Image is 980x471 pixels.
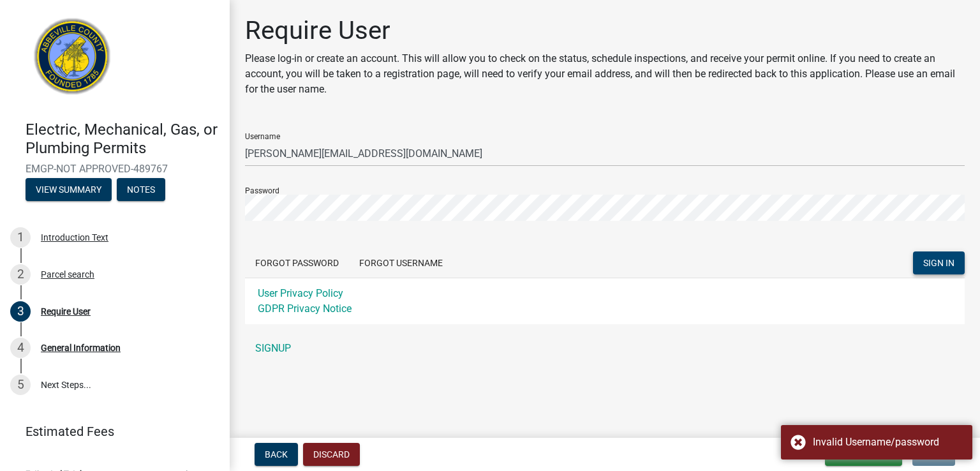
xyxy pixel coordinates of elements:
[41,233,108,242] div: Introduction Text
[10,264,31,285] div: 2
[245,251,349,274] button: Forgot Password
[26,178,112,201] button: View Summary
[10,375,31,395] div: 5
[117,178,165,201] button: Notes
[26,13,119,107] img: Abbeville County, South Carolina
[258,303,352,315] a: GDPR Privacy Notice
[913,251,965,274] button: SIGN IN
[26,121,219,158] h4: Electric, Mechanical, Gas, or Plumbing Permits
[255,443,298,466] button: Back
[10,419,209,444] a: Estimated Fees
[10,338,31,358] div: 4
[10,301,31,322] div: 3
[10,227,31,248] div: 1
[303,443,360,466] button: Discard
[117,185,165,195] wm-modal-confirm: Notes
[245,51,965,97] p: Please log-in or create an account. This will allow you to check on the status, schedule inspecti...
[26,185,112,195] wm-modal-confirm: Summary
[26,163,204,175] span: EMGP-NOT APPROVED-489767
[265,449,288,460] span: Back
[258,287,343,299] a: User Privacy Policy
[245,336,965,361] a: SIGNUP
[813,435,963,450] div: Invalid Username/password
[41,343,121,352] div: General Information
[41,307,91,316] div: Require User
[41,270,94,279] div: Parcel search
[923,258,954,268] span: SIGN IN
[349,251,453,274] button: Forgot Username
[245,15,965,46] h1: Require User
